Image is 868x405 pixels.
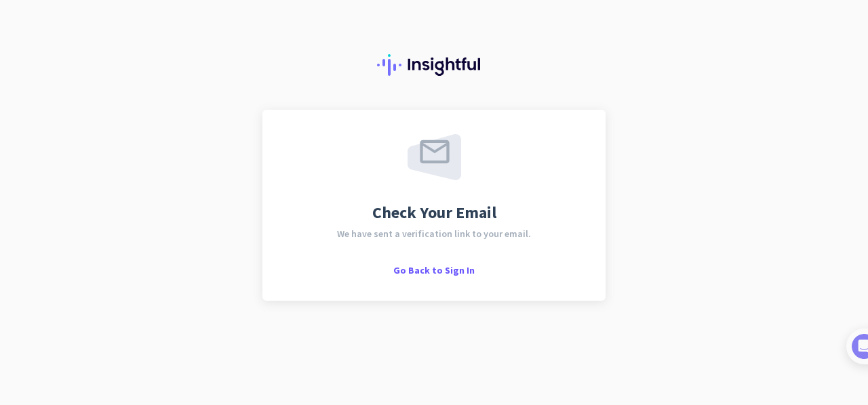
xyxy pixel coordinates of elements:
[408,134,461,180] img: email-sent
[393,264,475,276] span: Go Back to Sign In
[377,54,491,76] img: Insightful
[372,205,496,221] span: Check Your Email
[337,229,531,238] span: We have sent a verification link to your email.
